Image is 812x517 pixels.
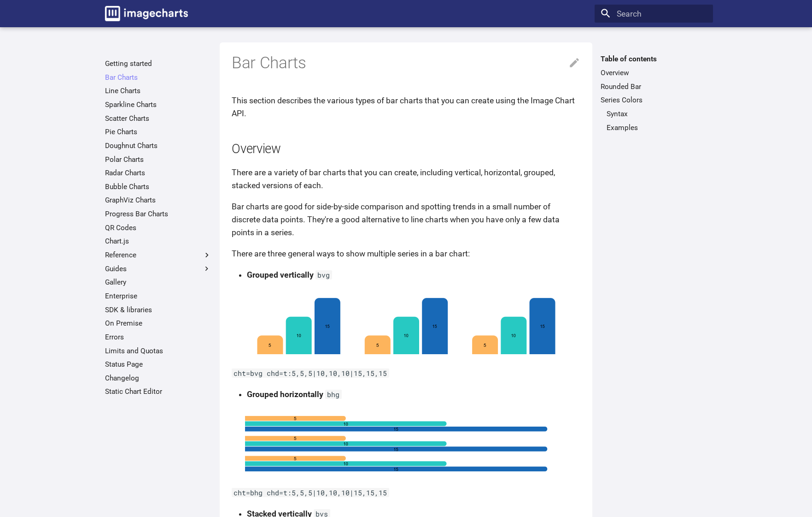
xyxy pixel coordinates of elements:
a: Sparkline Charts [105,100,211,109]
a: Static Chart Editor [105,387,211,396]
p: There are three general ways to show multiple series in a bar chart: [232,247,580,260]
a: Changelog [105,374,211,383]
a: Enterprise [105,291,211,301]
input: Search [595,5,713,23]
a: Status Page [105,360,211,369]
a: Limits and Quotas [105,346,211,356]
a: Bar Charts [105,73,211,82]
a: Image-Charts documentation [101,2,192,25]
img: logo [105,6,188,21]
a: GraphViz Charts [105,196,211,205]
label: Reference [105,250,211,260]
label: Table of contents [595,54,713,64]
code: bvg [315,270,332,279]
a: Radar Charts [105,168,211,178]
a: Errors [105,333,211,342]
a: On Premise [105,319,211,328]
a: Polar Charts [105,155,211,164]
nav: Table of contents [595,54,713,132]
a: Progress Bar Charts [105,209,211,219]
a: Bubble Charts [105,182,211,191]
a: Getting started [105,59,211,68]
a: Rounded Bar [601,82,707,91]
h2: Overview [232,140,580,158]
a: Pie Charts [105,127,211,137]
a: Examples [607,123,707,132]
img: chart [245,409,567,478]
a: Series Colors [601,95,707,105]
p: Bar charts are good for side-by-side comparison and spotting trends in a small number of discrete... [232,200,580,239]
img: chart [245,290,567,359]
p: There are a variety of bar charts that you can create, including vertical, horizontal, grouped, s... [232,166,580,192]
code: cht=bhg chd=t:5,5,5|10,10,10|15,15,15 [232,488,389,497]
strong: Grouped vertically [247,270,314,279]
nav: Series Colors [601,109,707,132]
a: Doughnut Charts [105,141,211,150]
p: This section describes the various types of bar charts that you can create using the Image Chart ... [232,94,580,120]
code: cht=bvg chd=t:5,5,5|10,10,10|15,15,15 [232,368,389,378]
a: Chart.js [105,237,211,246]
a: Gallery [105,278,211,287]
label: Guides [105,264,211,273]
code: bhg [325,390,342,399]
strong: Grouped horizontally [247,390,323,399]
a: Overview [601,68,707,77]
a: QR Codes [105,223,211,232]
a: SDK & libraries [105,305,211,315]
a: Line Charts [105,86,211,95]
a: Scatter Charts [105,114,211,123]
h1: Bar Charts [232,53,580,74]
a: Syntax [607,109,707,119]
